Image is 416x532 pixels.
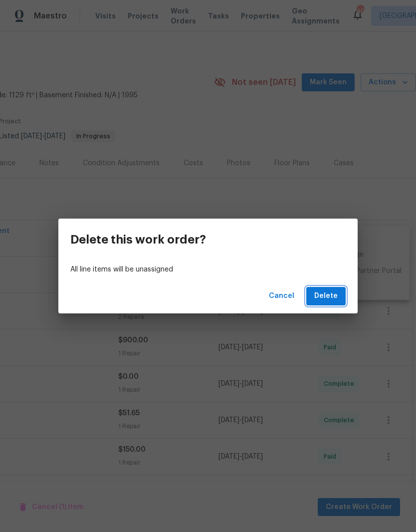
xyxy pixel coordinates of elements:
[70,233,206,247] h3: Delete this work order?
[265,287,298,305] button: Cancel
[306,287,346,305] button: Delete
[314,290,338,302] span: Delete
[269,290,294,302] span: Cancel
[70,265,346,275] p: All line items will be unassigned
